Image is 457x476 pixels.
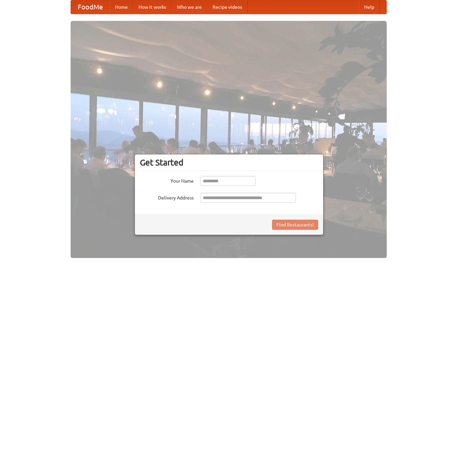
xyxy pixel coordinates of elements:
[133,0,172,14] a: How it works
[207,0,247,14] a: Recipe videos
[140,176,194,184] label: Your Name
[359,0,380,14] a: Help
[140,157,318,168] h3: Get Started
[110,0,133,14] a: Home
[272,220,318,230] button: Find Restaurants!
[172,0,207,14] a: Who we are
[140,193,194,201] label: Delivery Address
[71,0,110,14] a: FoodMe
